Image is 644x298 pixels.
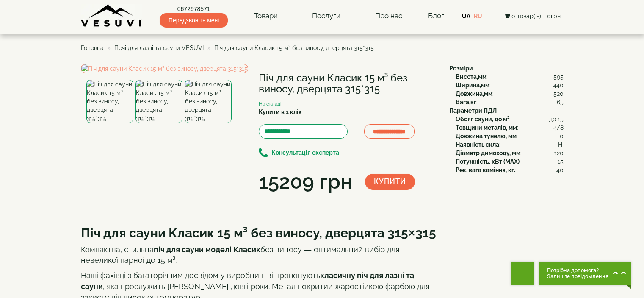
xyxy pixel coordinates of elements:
[456,116,509,123] b: Обсяг сауни, до м³
[456,90,492,97] b: Довжина,мм
[456,124,517,131] b: Товщини металів, мм
[81,45,104,51] a: Головна
[456,149,564,157] div: :
[553,123,564,132] span: 4/8
[456,158,520,165] b: Потужність, кВт (MAX)
[456,133,517,139] b: Довжина тунелю, мм
[456,72,564,81] div: :
[539,262,631,285] button: Chat button
[553,81,564,89] span: 440
[456,123,564,132] div: :
[456,150,520,156] b: Діаметр димоходу, мм
[135,80,182,123] img: Піч для сауни Класик 15 м³ без виносу, дверцята 315*315
[456,132,564,140] div: :
[547,273,608,279] span: Залиште повідомлення
[474,13,482,19] a: RU
[560,132,564,140] span: 0
[271,150,339,156] b: Консультація експерта
[449,107,497,114] b: Параметри ПДЛ
[81,64,248,73] img: Піч для сауни Класик 15 м³ без виносу, дверцята 315*315
[456,81,564,89] div: :
[259,108,302,116] label: Купити в 1 клік
[456,115,564,123] div: :
[86,80,133,123] img: Піч для сауни Класик 15 м³ без виносу, дверцята 315*315
[185,80,232,123] img: Піч для сауни Класик 15 м³ без виносу, дверцята 315*315
[154,245,260,254] strong: піч для сауни моделі Класик
[246,6,286,26] a: Товари
[558,157,564,166] span: 15
[214,45,374,51] span: Піч для сауни Класик 15 м³ без виносу, дверцята 315*315
[81,244,437,266] p: Компактна, стильна без виносу — оптимальний вибір для невеликої парної до 15 м³.
[428,11,444,20] a: Блог
[553,72,564,81] span: 595
[81,271,414,291] strong: класичну піч для лазні та сауни
[511,13,561,19] span: 0 товар(ів) - 0грн
[259,167,352,196] div: 15209 грн
[456,89,564,98] div: :
[367,6,411,26] a: Про нас
[259,101,282,107] small: На складі
[456,167,515,173] b: Рек. вага каміння, кг.
[502,11,563,21] button: 0 товар(ів) - 0грн
[160,13,228,28] span: Передзвоніть мені
[456,99,476,106] b: Вага,кг
[365,174,415,190] button: Купити
[557,98,564,106] span: 65
[556,166,564,174] span: 40
[462,13,470,19] a: UA
[558,140,564,149] span: Ні
[456,98,564,106] div: :
[547,267,608,273] span: Потрібна допомога?
[114,45,204,51] a: Печі для лазні та сауни VESUVI
[81,4,142,28] img: Завод VESUVI
[553,89,564,98] span: 520
[554,149,564,157] span: 120
[81,226,436,240] strong: Піч для сауни Класик 15 м³ без виносу, дверцята 315×315
[304,6,349,26] a: Послуги
[456,141,499,148] b: Наявність скла
[449,65,473,72] b: Розміри
[456,157,564,166] div: :
[511,262,534,285] button: Get Call button
[259,72,437,95] h1: Піч для сауни Класик 15 м³ без виносу, дверцята 315*315
[160,5,228,13] a: 0672978571
[456,166,564,174] div: :
[456,82,489,89] b: Ширина,мм
[456,73,486,80] b: Висота,мм
[549,115,564,123] span: до 15
[456,140,564,149] div: :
